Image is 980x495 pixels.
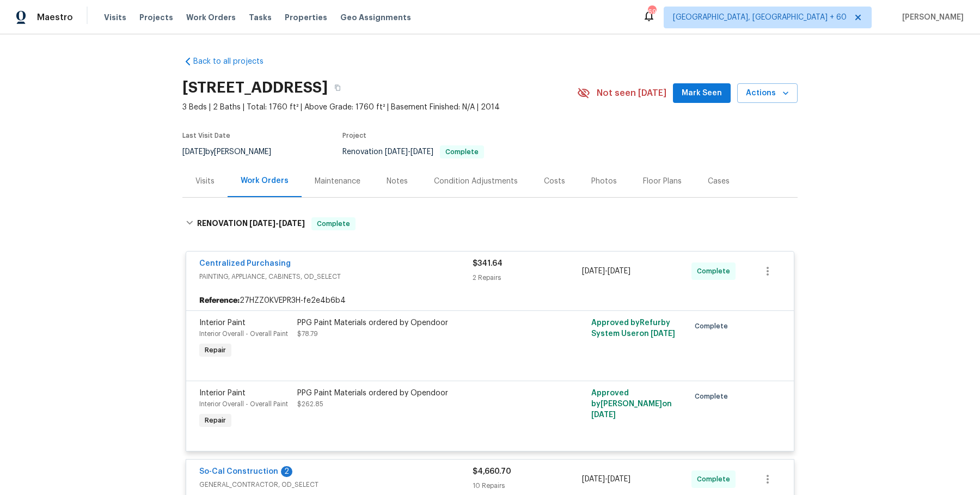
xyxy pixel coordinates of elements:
[199,468,278,475] a: So-Cal Construction
[591,319,675,338] span: Approved by Refurby System User on
[182,145,284,158] div: by [PERSON_NAME]
[186,291,794,310] div: 27HZZ0KVEPR3H-fe2e4b6b4
[651,330,675,338] span: [DATE]
[200,415,230,426] span: Repair
[385,148,433,156] span: -
[297,401,323,407] span: $262.85
[673,12,847,23] span: [GEOGRAPHIC_DATA], [GEOGRAPHIC_DATA] + 60
[199,319,246,327] span: Interior Paint
[199,271,473,282] span: PAINTING, APPLIANCE, CABINETS, OD_SELECT
[315,176,360,187] div: Maintenance
[673,83,731,103] button: Mark Seen
[186,12,236,23] span: Work Orders
[195,176,215,187] div: Visits
[608,267,630,275] span: [DATE]
[182,56,287,67] a: Back to all projects
[197,217,305,230] h6: RENOVATION
[643,176,682,187] div: Floor Plans
[200,345,230,356] span: Repair
[285,12,327,23] span: Properties
[104,12,126,23] span: Visits
[582,267,605,275] span: [DATE]
[297,388,536,399] div: PPG Paint Materials ordered by Opendoor
[199,479,473,490] span: GENERAL_CONTRACTOR, OD_SELECT
[313,218,354,229] span: Complete
[898,12,964,23] span: [PERSON_NAME]
[682,87,722,100] span: Mark Seen
[182,148,205,156] span: [DATE]
[281,466,292,477] div: 2
[279,219,305,227] span: [DATE]
[328,78,347,97] button: Copy Address
[342,148,484,156] span: Renovation
[746,87,789,100] span: Actions
[697,474,734,485] span: Complete
[411,148,433,156] span: [DATE]
[591,411,616,419] span: [DATE]
[385,148,408,156] span: [DATE]
[695,391,732,402] span: Complete
[297,331,318,337] span: $78.79
[249,14,272,21] span: Tasks
[199,260,291,267] a: Centralized Purchasing
[695,321,732,332] span: Complete
[199,401,288,407] span: Interior Overall - Overall Paint
[591,176,617,187] div: Photos
[597,88,666,99] span: Not seen [DATE]
[473,480,582,491] div: 10 Repairs
[582,266,630,277] span: -
[582,474,630,485] span: -
[434,176,518,187] div: Condition Adjustments
[199,295,240,306] b: Reference:
[591,389,672,419] span: Approved by [PERSON_NAME] on
[473,468,511,475] span: $4,660.70
[182,132,230,139] span: Last Visit Date
[249,219,275,227] span: [DATE]
[697,266,734,277] span: Complete
[182,82,328,93] h2: [STREET_ADDRESS]
[249,219,305,227] span: -
[737,83,798,103] button: Actions
[473,260,503,267] span: $341.64
[708,176,730,187] div: Cases
[340,12,411,23] span: Geo Assignments
[441,149,483,155] span: Complete
[342,132,366,139] span: Project
[608,475,630,483] span: [DATE]
[387,176,408,187] div: Notes
[544,176,565,187] div: Costs
[139,12,173,23] span: Projects
[199,389,246,397] span: Interior Paint
[297,317,536,328] div: PPG Paint Materials ordered by Opendoor
[37,12,73,23] span: Maestro
[473,272,582,283] div: 2 Repairs
[582,475,605,483] span: [DATE]
[241,175,289,186] div: Work Orders
[182,206,798,241] div: RENOVATION [DATE]-[DATE]Complete
[648,7,656,17] div: 694
[199,331,288,337] span: Interior Overall - Overall Paint
[182,102,577,113] span: 3 Beds | 2 Baths | Total: 1760 ft² | Above Grade: 1760 ft² | Basement Finished: N/A | 2014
